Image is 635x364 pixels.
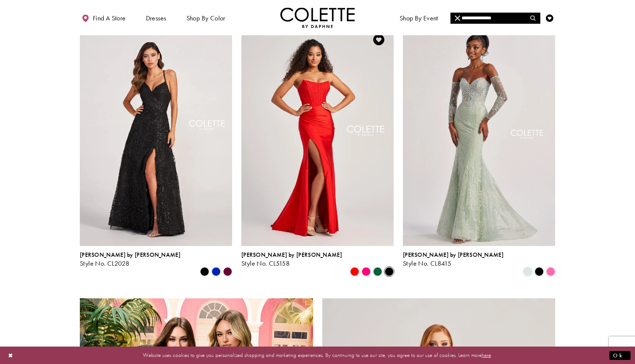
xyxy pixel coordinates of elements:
a: Visit Home Page [280,7,355,28]
a: Visit Colette by Daphne Style No. CL5158 Page [241,25,394,246]
span: Find a store [93,14,126,22]
i: Black [535,267,544,276]
span: Dresses [144,7,168,28]
i: Red [350,267,359,276]
a: Visit Colette by Daphne Style No. CL2028 Page [80,25,232,246]
i: Cabernet [223,267,232,276]
button: Close Dialog [4,349,17,362]
span: Style No. CL5158 [241,259,290,268]
span: Shop by color [186,14,225,22]
i: Hot Pink [362,267,371,276]
span: Shop By Event [398,7,440,28]
button: Submit Search [525,13,540,24]
i: Hunter [373,267,382,276]
div: Colette by Daphne Style No. CL8415 [403,252,504,267]
img: Colette by Daphne [280,7,355,28]
a: Visit Colette by Daphne Style No. CL8415 Page [403,25,555,246]
a: Meet the designer [456,7,511,28]
i: Black [385,267,394,276]
span: Shop By Event [400,14,438,22]
div: Colette by Daphne Style No. CL5158 [241,252,342,267]
p: Website uses cookies to give you personalized shopping and marketing experiences. By continuing t... [53,350,582,360]
a: Add to Wishlist [371,32,387,47]
span: [PERSON_NAME] by [PERSON_NAME] [403,251,504,259]
div: Search form [450,13,540,24]
a: Find a store [80,7,127,28]
div: Colette by Daphne Style No. CL2028 [80,252,180,267]
button: Submit Dialog [609,351,631,360]
input: Search [450,13,540,24]
a: here [482,351,491,359]
span: Dresses [146,14,166,22]
span: [PERSON_NAME] by [PERSON_NAME] [80,251,180,259]
i: Light Sage [523,267,532,276]
a: Toggle search [528,7,539,28]
span: Shop by color [185,7,227,28]
span: [PERSON_NAME] by [PERSON_NAME] [241,251,342,259]
span: Style No. CL8415 [403,259,451,268]
button: Close Search [450,13,465,24]
i: Black [200,267,209,276]
i: Pink [546,267,555,276]
a: Check Wishlist [544,7,555,28]
span: Style No. CL2028 [80,259,129,268]
i: Royal Blue [212,267,221,276]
